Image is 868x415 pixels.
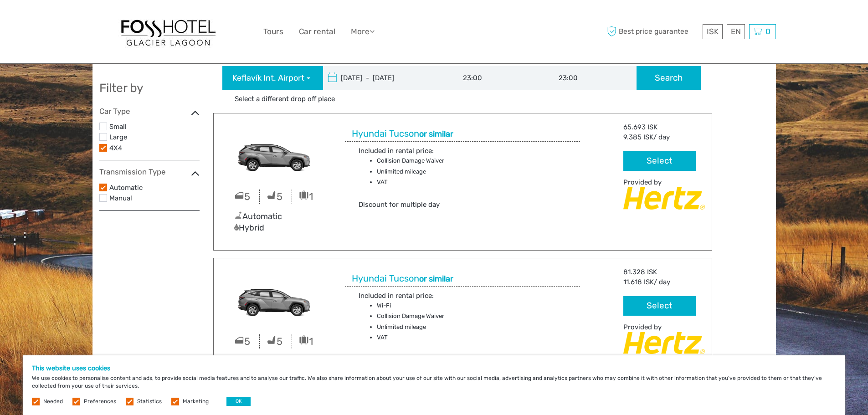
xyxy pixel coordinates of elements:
[99,167,200,176] h4: Transmission Type
[109,143,200,154] label: 4X4
[227,334,260,348] div: 5
[623,133,695,142] div: / day
[84,398,116,405] label: Preferences
[99,107,200,116] h4: Car Type
[263,25,283,38] a: Tours
[623,178,704,187] div: Provided by
[359,147,434,155] span: Included in rental price:
[226,397,251,406] button: OK
[292,190,324,204] div: 1
[109,182,200,194] label: Automatic
[227,211,324,234] div: Automatic Hybrid
[32,364,836,372] h5: This website uses cookies
[707,27,719,36] span: ISK
[623,278,654,286] span: 11.618 ISK
[419,274,453,284] strong: or similar
[352,128,458,139] h3: Hyundai Tucson
[623,296,695,316] button: Select
[541,66,637,90] input: Drop off time
[183,398,209,405] label: Marketing
[118,15,218,48] img: 1303-6910c56d-1cb8-4c54-b886-5f11292459f5_logo_big.jpg
[623,187,704,209] img: Hertz_Car_Rental.png
[377,167,493,177] li: Unlimited mileage
[23,355,845,415] div: We use cookies to personalise content and ads, to provide social media features and to analyse ou...
[359,292,434,300] span: Included in rental price:
[232,72,304,84] span: Keflavík Int. Airport
[227,190,260,204] div: 5
[377,177,493,187] li: VAT
[221,267,331,330] img: IFAI.png
[292,334,324,348] div: 1
[623,133,653,141] span: 9.385 ISK
[221,123,331,185] img: IFAI.png
[623,277,695,287] div: / day
[623,267,704,277] div: 81.328 ISK
[43,398,63,405] label: Needed
[377,311,493,321] li: Collision Damage Waiver
[222,66,323,90] button: Keflavík Int. Airport
[323,66,446,90] input: Choose a pickup and return date
[359,200,440,209] span: Discount for multiple day
[99,81,200,96] h2: Filter by
[260,190,292,204] div: 5
[109,121,200,133] label: Small
[377,301,493,311] li: Wi-Fi
[352,273,458,284] h3: Hyundai Tucson
[764,27,772,36] span: 0
[231,94,339,104] a: Select a different drop off place
[109,132,200,143] label: Large
[377,333,493,343] li: VAT
[623,123,704,132] div: 65.693 ISK
[260,334,292,348] div: 5
[351,25,375,38] a: More
[419,129,453,139] strong: or similar
[445,66,541,90] input: Pick up time
[623,151,695,171] button: Select
[637,66,701,90] button: Search
[623,332,704,354] img: Hertz_Car_Rental.png
[377,156,493,166] li: Collision Damage Waiver
[137,398,162,405] label: Statistics
[109,193,200,205] label: Manual
[623,323,704,332] div: Provided by
[299,25,335,38] a: Car rental
[727,24,745,39] div: EN
[605,24,700,39] span: Best price guarantee
[377,322,493,332] li: Unlimited mileage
